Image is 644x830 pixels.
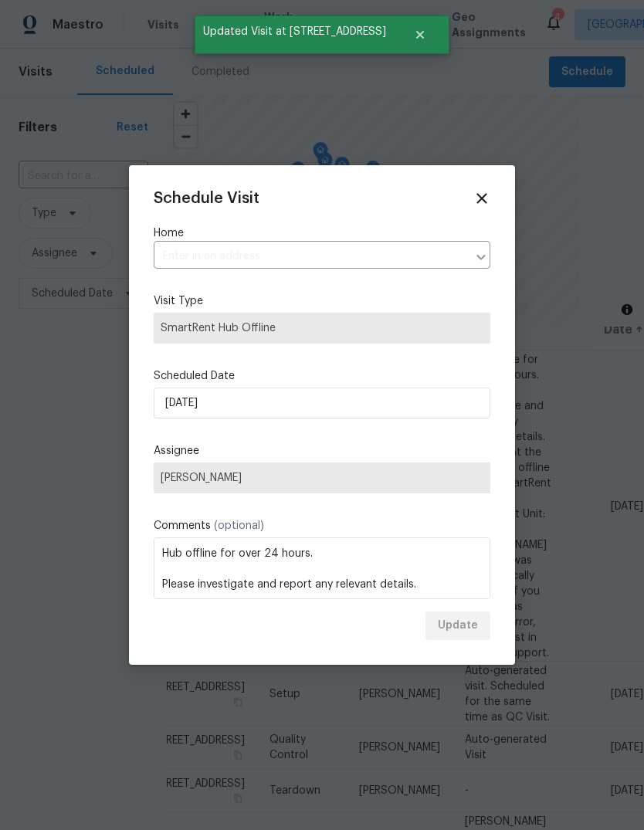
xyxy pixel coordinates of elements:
span: [PERSON_NAME] [161,472,483,484]
span: SmartRent Hub Offline [161,320,483,336]
span: Schedule Visit [154,191,259,206]
label: Comments [154,518,490,534]
input: Enter in an address [154,245,467,269]
button: Close [395,19,446,50]
label: Home [154,225,490,241]
input: M/D/YYYY [154,388,490,418]
label: Visit Type [154,293,490,309]
label: Assignee [154,443,490,459]
span: Close [473,190,490,207]
textarea: Hub offline for over 24 hours. Please investigate and report any relevant details. Check that the... [154,537,490,599]
label: Scheduled Date [154,368,490,384]
span: (optional) [214,520,264,531]
span: Updated Visit at [STREET_ADDRESS] [195,15,395,48]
